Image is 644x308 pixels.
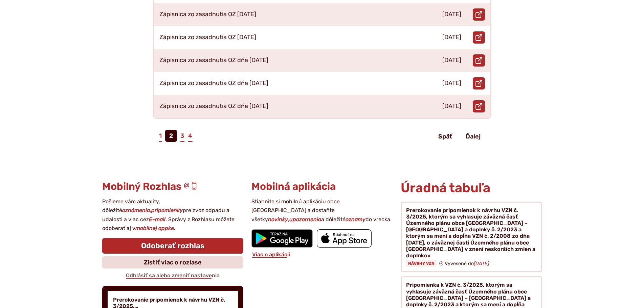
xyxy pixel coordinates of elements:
a: Odoberať rozhlas [102,238,243,254]
p: Zápisnica zo zasadnutia OZ dňa [DATE] [159,80,268,87]
img: Prejsť na mobilnú aplikáciu Sekule v službe Google Play [251,229,313,248]
p: Pošleme vám aktuality, dôležité , pre zvoz odpadu a udalosti a viac cez . Správy z Rozhlasu môžet... [102,197,243,233]
p: [DATE] [442,34,461,41]
a: Zistiť viac o rozlase [102,256,243,268]
a: 3 [180,130,185,142]
a: Ďalej [460,130,486,143]
strong: oznamy [346,216,365,223]
span: Ďalej [466,133,481,140]
p: Zápisnica zo zasadnutia OZ dňa [DATE] [159,103,268,110]
p: Zápisnica zo zasadnutia OZ dňa [DATE] [159,57,268,64]
p: [DATE] [442,57,461,64]
a: Viac o aplikácii [251,251,291,258]
a: Späť [433,130,458,143]
p: Stiahnite si mobilnú aplikáciu obce [GEOGRAPHIC_DATA] a dostaňte všetky , a dôležité do vrecka. [251,197,393,224]
a: 1 [158,130,162,142]
strong: mobilnej appke [135,225,174,231]
strong: E-mail [149,216,165,223]
a: Prerokovanie pripomienok k návrhu VZN č. 3/2025, ktorým sa vyhlasuje záväzná časť Územného plánu ... [401,202,542,273]
p: [DATE] [442,103,461,110]
span: 2 [165,130,177,142]
strong: novinky [268,216,288,223]
a: 4 [187,130,193,142]
p: Zápisnica zo zasadnutia OZ [DATE] [159,11,256,18]
img: Prejsť na mobilnú aplikáciu Sekule v App Store [317,229,372,248]
h3: Mobilný Rozhlas [102,181,243,192]
p: [DATE] [442,11,461,18]
h2: Úradná tabuľa [401,181,542,195]
p: [DATE] [442,80,461,87]
a: Odhlásiť sa alebo zmeniť nastavenia [125,272,220,279]
h3: Mobilná aplikácia [251,181,393,192]
span: Späť [438,133,452,140]
strong: pripomienky [151,207,183,213]
strong: upozornenia [289,216,321,223]
strong: oznámenia [122,207,150,213]
p: Zápisnica zo zasadnutia OZ [DATE] [159,34,256,41]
